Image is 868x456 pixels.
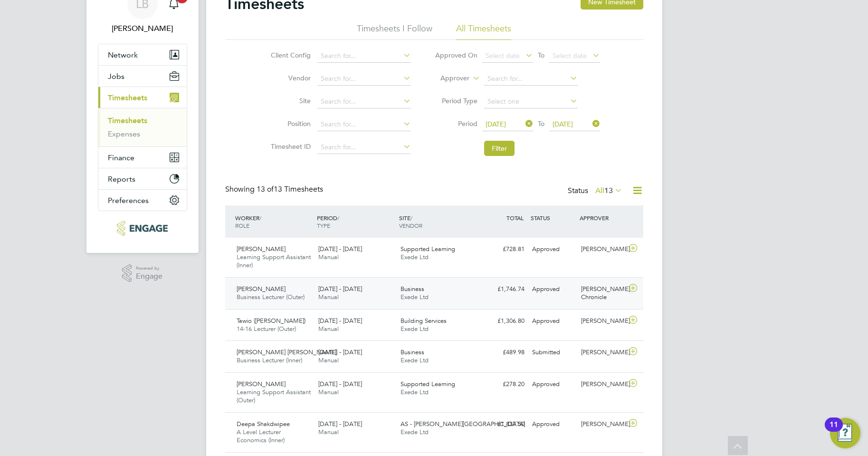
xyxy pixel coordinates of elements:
[98,66,187,87] button: Jobs
[528,313,578,329] div: Approved
[98,147,187,168] button: Finance
[410,214,412,222] span: /
[318,356,339,364] span: Manual
[318,325,339,333] span: Manual
[315,209,397,234] div: PERIOD
[604,186,613,195] span: 13
[117,221,168,236] img: xede-logo-retina.png
[108,129,140,138] a: Expenses
[108,50,138,59] span: Network
[237,325,296,333] span: 14-16 Lecturer (Outer)
[318,285,362,293] span: [DATE] - [DATE]
[268,51,311,59] label: Client Config
[237,428,285,444] span: A Level Lecturer Economics (Inner)
[136,264,162,272] span: Powered by
[235,222,249,229] span: ROLE
[577,345,627,360] div: [PERSON_NAME]
[577,377,627,392] div: [PERSON_NAME]
[401,317,447,325] span: Building Services
[577,281,627,305] div: [PERSON_NAME] Chronicle
[535,49,547,61] span: To
[318,253,339,261] span: Manual
[317,222,330,229] span: TYPE
[397,209,479,234] div: SITE
[427,74,469,83] label: Approver
[553,120,573,128] span: [DATE]
[401,420,525,428] span: AS - [PERSON_NAME][GEOGRAPHIC_DATA]
[268,119,311,128] label: Position
[237,253,311,269] span: Learning Support Assistant (Inner)
[317,141,411,154] input: Search for...
[528,417,578,432] div: Approved
[108,196,149,205] span: Preferences
[479,281,528,297] div: £1,746.74
[136,272,162,281] span: Engage
[399,222,422,229] span: VENDOR
[108,93,147,102] span: Timesheets
[528,281,578,297] div: Approved
[98,44,187,65] button: Network
[486,120,506,128] span: [DATE]
[268,97,311,105] label: Site
[268,74,311,82] label: Vendor
[435,119,477,128] label: Period
[337,214,339,222] span: /
[317,72,411,86] input: Search for...
[401,293,429,301] span: Exede Ltd
[401,348,424,356] span: Business
[830,418,860,448] button: Open Resource Center, 11 new notifications
[318,317,362,325] span: [DATE] - [DATE]
[435,97,477,105] label: Period Type
[484,72,578,86] input: Search for...
[108,175,135,184] span: Reports
[479,313,528,329] div: £1,306.80
[98,190,187,211] button: Preferences
[553,51,587,60] span: Select date
[577,209,627,226] div: APPROVER
[237,388,311,404] span: Learning Support Assistant (Outer)
[237,380,286,388] span: [PERSON_NAME]
[98,23,187,34] span: Laura Badcock
[237,420,290,428] span: Deepa Shakdwipee
[479,242,528,257] div: £728.81
[318,245,362,253] span: [DATE] - [DATE]
[577,417,627,432] div: [PERSON_NAME]
[98,87,187,108] button: Timesheets
[98,168,187,189] button: Reports
[317,118,411,131] input: Search for...
[318,293,339,301] span: Manual
[401,356,429,364] span: Exede Ltd
[401,388,429,396] span: Exede Ltd
[535,117,547,130] span: To
[318,420,362,428] span: [DATE] - [DATE]
[233,209,315,234] div: WORKER
[237,317,305,325] span: Tawio ([PERSON_NAME])
[318,380,362,388] span: [DATE] - [DATE]
[318,388,339,396] span: Manual
[479,417,528,432] div: £1,837.50
[568,184,624,198] div: Status
[456,23,511,40] li: All Timesheets
[108,72,124,81] span: Jobs
[357,23,432,40] li: Timesheets I Follow
[257,184,274,194] span: 13 of
[98,108,187,146] div: Timesheets
[577,313,627,329] div: [PERSON_NAME]
[401,253,429,261] span: Exede Ltd
[317,49,411,63] input: Search for...
[318,348,362,356] span: [DATE] - [DATE]
[259,214,261,222] span: /
[237,245,286,253] span: [PERSON_NAME]
[484,141,515,156] button: Filter
[479,345,528,360] div: £489.98
[257,184,323,194] span: 13 Timesheets
[108,116,147,125] a: Timesheets
[528,242,578,257] div: Approved
[577,242,627,257] div: [PERSON_NAME]
[237,356,302,364] span: Business Lecturer (Inner)
[98,221,187,236] a: Go to home page
[528,345,578,360] div: Submitted
[830,425,838,437] div: 11
[237,285,286,293] span: [PERSON_NAME]
[435,51,477,59] label: Approved On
